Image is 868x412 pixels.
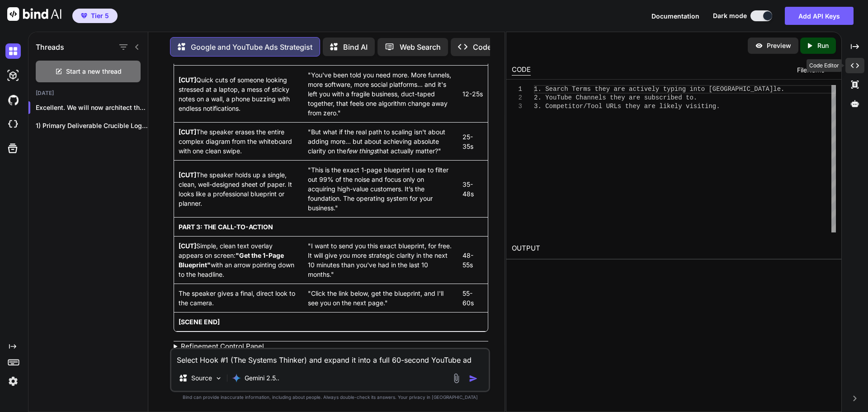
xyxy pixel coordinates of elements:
[651,12,699,20] span: Documentation
[346,147,377,155] em: few things
[458,66,488,123] td: 12-25s
[458,237,488,284] td: 48-55s
[512,94,522,102] div: 2
[512,85,522,94] div: 1
[343,42,368,52] p: Bind AI
[91,11,109,20] span: Tier 5
[5,374,21,389] img: settings
[451,373,462,384] img: attachment
[303,123,458,161] td: "But what if the real path to scaling isn't about adding more... but about achieving absolute cla...
[303,66,458,123] td: "You've been told you need more. More funnels, more software, more social platforms... and it's l...
[81,13,87,19] img: premium
[174,161,303,218] td: The speaker holds up a single, clean, well-designed sheet of paper. It looks like a professional ...
[5,92,21,108] img: githubDark
[469,374,478,383] img: icon
[303,237,458,284] td: "I want to send you this exact blueprint, for free. It will give you more strategic clarity in th...
[797,66,825,75] span: FileName
[179,128,196,136] strong: [CUT]
[179,318,220,326] strong: [SCENE END]
[458,161,488,218] td: 35-48s
[5,68,21,83] img: darkAi-studio
[651,11,699,21] button: Documentation
[72,9,118,23] button: premiumTier 5
[36,121,148,130] p: 1) Primary Deliverable Crucible Log — La...
[807,59,842,72] div: Code Editor
[534,85,773,93] span: 1. Search Terms they are actively typing into [GEOGRAPHIC_DATA]
[174,66,303,123] td: Quick cuts of someone looking stressed at a laptop, a mess of sticky notes on a wall, a phone buz...
[755,42,763,50] img: preview
[713,11,747,20] span: Dark mode
[36,103,148,112] p: Excellent. We will now architect the ful...
[5,117,21,132] img: cloudideIcon
[36,42,64,52] h1: Threads
[303,284,458,313] td: "Click the link below, get the blueprint, and I'll see you on the next page."
[534,103,720,110] span: 3. Competitor/Tool URLs they are likely visiting.
[767,41,791,50] p: Preview
[458,123,488,161] td: 25-35s
[191,42,312,52] p: Google and YouTube Ads Strategist
[303,161,458,218] td: "This is the exact 1-page blueprint I use to filter out 99% of the noise and focus only on acquir...
[179,242,196,250] strong: [CUT]
[534,94,697,101] span: 2. YouTube Channels they are subscribed to.
[400,42,441,52] p: Web Search
[179,171,196,179] strong: [CUT]
[473,42,528,52] p: Code Generator
[232,374,241,383] img: Gemini 2.5 Pro
[28,90,148,97] h2: [DATE]
[174,284,303,313] td: The speaker gives a final, direct look to the camera.
[785,7,854,25] button: Add API Keys
[215,374,222,382] img: Pick Models
[512,65,531,76] div: CODE
[191,374,212,383] p: Source
[245,374,279,383] p: Gemini 2.5..
[7,7,61,21] img: Bind AI
[458,284,488,313] td: 55-60s
[179,76,196,84] strong: [CUT]
[5,43,21,59] img: darkChat
[773,85,784,93] span: le.
[66,67,122,76] span: Start a new thread
[179,223,273,231] strong: PART 3: THE CALL-TO-ACTION
[170,394,490,401] p: Bind can provide inaccurate information, including about people. Always double-check its answers....
[174,341,488,352] summary: Refinement Control Panel
[817,41,829,50] p: Run
[512,102,522,111] div: 3
[174,237,303,284] td: Simple, clean text overlay appears on screen: with an arrow pointing down to the headline.
[506,238,841,259] h2: OUTPUT
[174,123,303,161] td: The speaker erases the entire complex diagram from the whiteboard with one clean swipe.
